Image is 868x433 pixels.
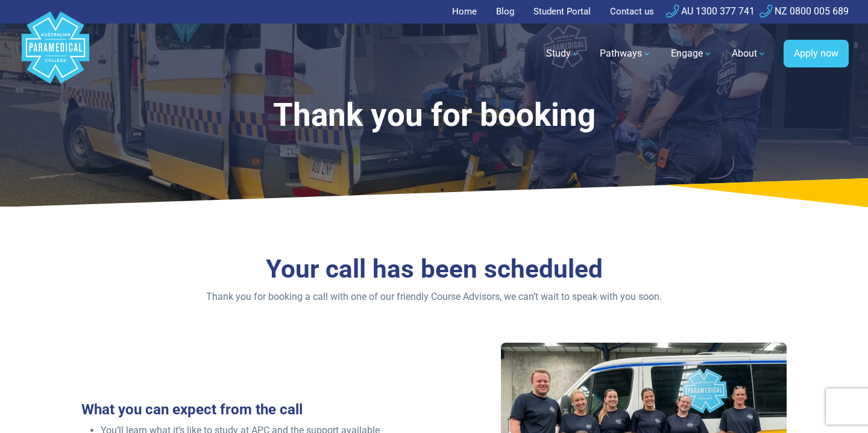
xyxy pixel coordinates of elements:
p: Thank you for booking a call with one of our friendly Course Advisors, we can’t wait to speak wit... [81,290,787,304]
a: NZ 0800 005 689 [759,5,849,17]
h1: Thank you for booking [123,96,745,134]
a: Study [539,37,588,70]
h3: Your call has been scheduled [81,254,787,285]
a: Engage [664,37,720,70]
a: Australian Paramedical College [19,23,92,84]
strong: What you can expect from the call [81,401,303,418]
a: About [725,37,774,70]
a: Pathways [593,37,659,70]
a: AU 1300 377 741 [666,5,755,17]
a: Apply now [784,40,849,67]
